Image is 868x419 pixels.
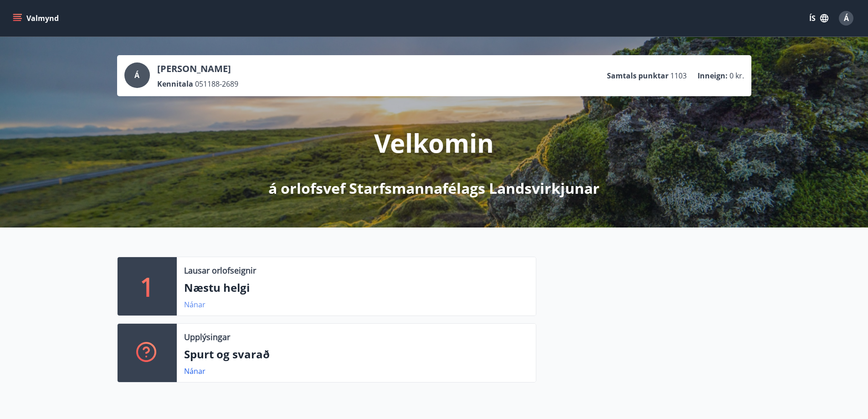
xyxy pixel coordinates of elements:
button: menu [11,10,62,26]
p: Inneign : [698,71,728,81]
p: á orlofsvef Starfsmannafélags Landsvirkjunar [268,178,600,198]
p: Upplýsingar [184,331,230,343]
p: [PERSON_NAME] [157,62,238,75]
p: Næstu helgi [184,280,529,295]
a: Nánar [184,366,205,376]
p: 1 [140,269,154,304]
button: ÍS [804,10,833,26]
span: 051188-2689 [195,79,238,89]
span: 1103 [670,71,687,81]
p: Spurt og svarað [184,347,529,362]
span: Á [134,70,139,80]
p: Lausar orlofseignir [184,264,256,276]
a: Nánar [184,300,205,310]
p: Velkomin [374,125,494,160]
span: 0 kr. [729,71,744,81]
p: Kennitala [157,79,193,89]
p: Samtals punktar [607,71,668,81]
span: Á [844,13,849,23]
button: Á [835,7,857,29]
